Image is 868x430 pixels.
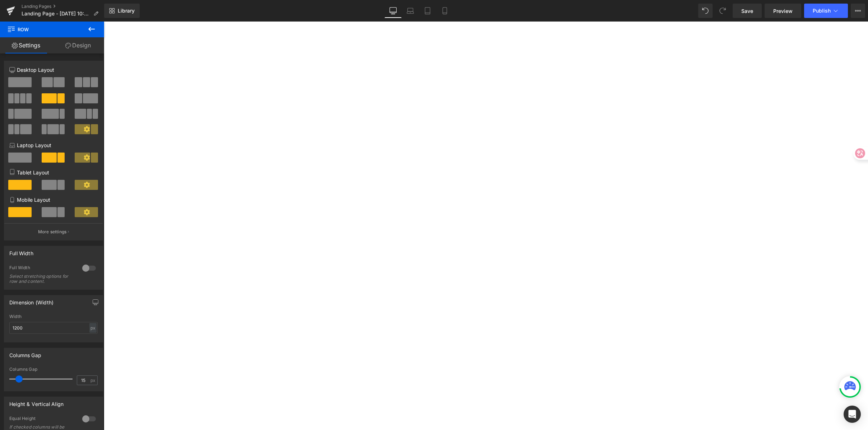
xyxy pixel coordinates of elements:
div: px [89,323,97,333]
p: More settings [38,229,67,235]
p: Mobile Layout [9,196,98,204]
div: Dimension (Width) [9,295,53,305]
p: Laptop Layout [9,141,98,149]
button: More [851,4,865,18]
span: px [90,378,97,383]
p: Desktop Layout [9,66,98,74]
a: Mobile [436,4,453,18]
input: auto [9,322,98,334]
div: Full Width [9,265,75,272]
span: Preview [773,7,793,15]
span: Library [118,8,135,14]
a: Tablet [419,4,436,18]
span: Landing Page - [DATE] 10:48:18 [22,11,90,17]
div: Equal Height [9,416,75,423]
div: Columns Gap [9,367,98,372]
div: Select stretching options for row and content. [9,274,74,284]
div: Height & Vertical Align [9,397,64,407]
div: Width [9,314,98,319]
div: Full Width [9,246,33,256]
a: Design [52,37,104,53]
div: Columns Gap [9,348,41,358]
a: New Library [104,4,140,18]
div: Open Intercom Messenger [844,406,861,423]
a: Laptop [402,4,419,18]
button: Publish [804,4,848,18]
p: Tablet Layout [9,169,98,176]
a: Preview [765,4,801,18]
a: Landing Pages [22,4,104,9]
span: Save [741,7,753,15]
button: Undo [698,4,713,18]
a: Desktop [384,4,402,18]
button: Redo [715,4,730,18]
span: Publish [813,8,831,14]
span: Row [7,22,79,37]
button: More settings [4,223,103,240]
